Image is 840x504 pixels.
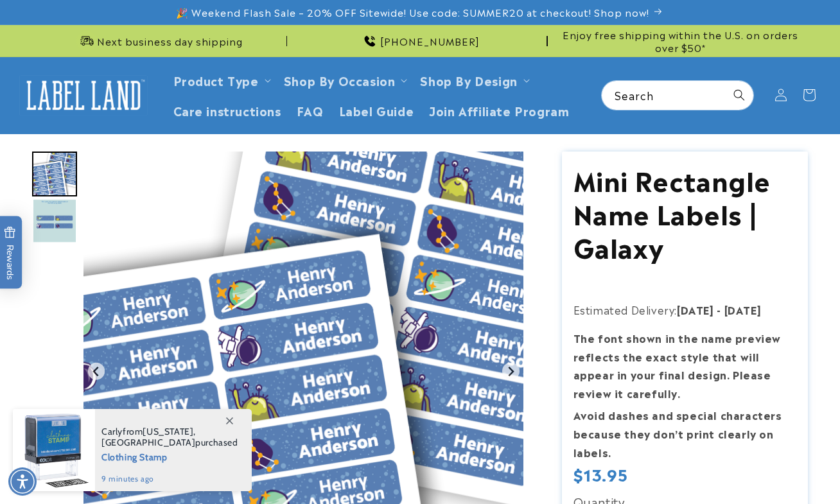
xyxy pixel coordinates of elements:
div: Announcement [32,25,287,56]
span: Next business day shipping [97,35,243,48]
span: Rewards [4,226,16,279]
div: Accessibility Menu [8,467,37,496]
span: Enjoy free shipping within the U.S. on orders over $50* [553,28,808,53]
strong: Avoid dashes and special characters because they don’t print clearly on labels. [573,407,782,460]
span: Care instructions [173,103,281,117]
div: Announcement [292,25,547,56]
span: FAQ [297,103,324,117]
span: [PHONE_NUMBER] [380,35,480,48]
button: Search [725,81,753,109]
span: Shop By Occasion [284,73,396,87]
a: Care instructions [166,95,289,125]
div: Announcement [553,25,808,56]
span: Clothing Stamp [101,448,238,464]
span: Join Affiliate Program [429,103,569,117]
span: Label Guide [339,103,414,117]
h1: Mini Rectangle Name Labels | Galaxy [573,162,797,263]
summary: Shop By Design [412,65,534,95]
img: Mini Rectangle Name Labels | Galaxy - Label Land [32,198,77,243]
div: Go to slide 1 [32,152,77,196]
a: Label Land [15,71,153,120]
img: Label Land [19,75,148,115]
span: $13.95 [573,464,628,484]
img: Mini Rectangle Name Labels | Galaxy - Label Land [32,152,77,196]
strong: - [717,302,721,317]
span: 🎉 Weekend Flash Sale – 20% OFF Sitewide! Use code: SUMMER20 at checkout! Shop now! [176,6,649,19]
a: Join Affiliate Program [421,95,577,125]
summary: Product Type [166,65,276,95]
span: [GEOGRAPHIC_DATA] [101,437,195,448]
span: [US_STATE] [143,426,193,437]
iframe: Gorgias live chat messenger [712,449,827,491]
summary: Shop By Occasion [276,65,413,95]
strong: The font shown in the name preview reflects the exact style that will appear in your final design... [573,330,781,401]
p: Estimated Delivery: [573,300,797,319]
div: Go to slide 2 [32,198,77,243]
span: 9 minutes ago [101,473,238,485]
a: Product Type [173,71,259,89]
span: from , purchased [101,426,238,448]
button: Go to last slide [88,363,105,380]
a: FAQ [289,95,331,125]
strong: [DATE] [724,302,762,317]
span: Carly [101,426,123,437]
a: Shop By Design [420,71,517,89]
a: Label Guide [331,95,422,125]
strong: [DATE] [677,302,714,317]
button: Next slide [502,363,520,380]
